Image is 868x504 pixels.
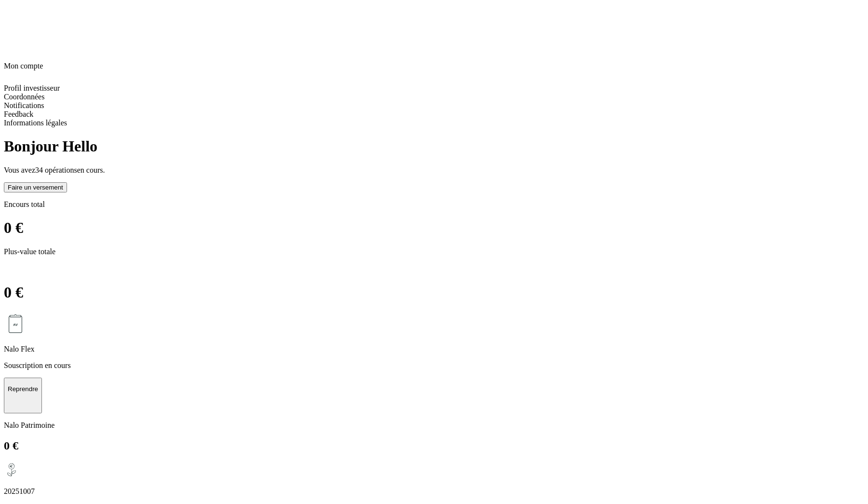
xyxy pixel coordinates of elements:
[8,385,38,393] p: Reprendre
[4,93,44,101] span: Coordonnées
[4,421,864,430] p: Nalo Patrimoine
[35,166,77,174] span: 34 opérations
[4,182,67,192] button: Faire un versement
[4,284,864,301] h1: 0 €
[4,166,35,174] span: Vous avez
[4,200,864,209] p: Encours total
[4,110,33,118] span: Feedback
[4,101,44,109] span: Notifications
[4,247,864,256] p: Plus-value totale
[4,439,864,452] h2: 0 €
[77,166,105,174] span: en cours.
[4,119,67,127] span: Informations légales
[4,361,864,370] p: Souscription en cours
[4,378,42,414] button: Reprendre
[4,137,864,155] h1: Bonjour Hello
[4,219,864,237] h1: 0 €
[4,487,864,496] p: 20251007
[8,184,63,191] div: Faire un versement
[4,84,60,92] span: Profil investisseur
[4,345,864,354] p: Nalo Flex
[4,62,43,70] span: Mon compte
